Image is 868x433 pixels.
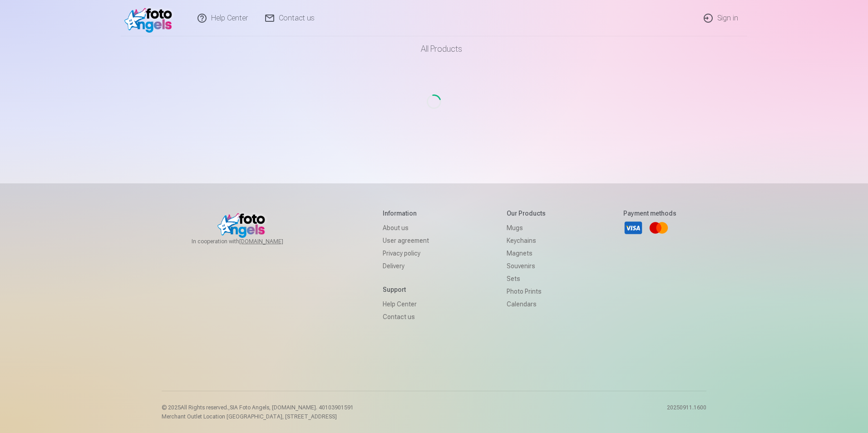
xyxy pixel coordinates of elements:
a: About us [383,221,429,234]
a: [DOMAIN_NAME] [239,238,305,245]
span: In cooperation with [192,238,305,245]
a: Help Center [383,298,429,310]
h5: Payment methods [623,209,676,218]
a: Photo prints [507,285,546,298]
a: Keychains [507,234,546,247]
h5: Support [383,285,429,294]
a: User agreement [383,234,429,247]
span: SIA Foto Angels, [DOMAIN_NAME]. 40103901591 [230,404,354,411]
a: Calendars [507,298,546,310]
a: Delivery [383,260,429,272]
a: Contact us [383,310,429,323]
h5: Our products [507,209,546,218]
p: 20250911.1600 [667,404,706,420]
a: All products [395,36,473,62]
a: Magnets [507,247,546,260]
a: Privacy policy [383,247,429,260]
a: Sets [507,272,546,285]
p: Merchant Outlet Location [GEOGRAPHIC_DATA], [STREET_ADDRESS] [162,413,354,420]
p: © 2025 All Rights reserved. , [162,404,354,411]
img: /fa1 [124,4,177,33]
a: Mastercard [649,218,669,238]
a: Mugs [507,221,546,234]
h5: Information [383,209,429,218]
a: Souvenirs [507,260,546,272]
a: Visa [623,218,643,238]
